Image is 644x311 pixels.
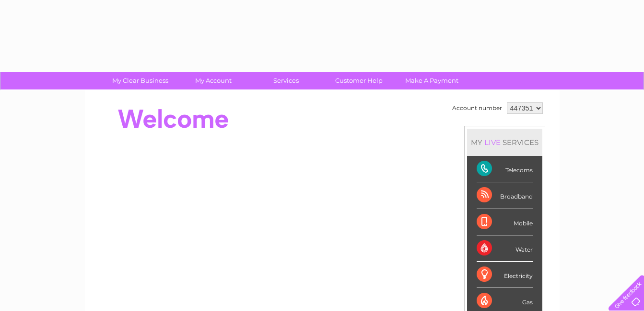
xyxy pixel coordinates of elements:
a: Make A Payment [392,72,471,89]
a: Customer Help [319,72,398,89]
div: Telecoms [477,156,533,182]
td: Account number [450,100,504,116]
div: LIVE [482,138,503,147]
a: My Account [174,72,253,89]
div: Water [477,235,533,262]
a: My Clear Business [101,72,180,89]
div: MY SERVICES [467,129,542,156]
div: Electricity [477,262,533,288]
div: Broadband [477,182,533,209]
div: Mobile [477,209,533,235]
a: Services [246,72,326,89]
